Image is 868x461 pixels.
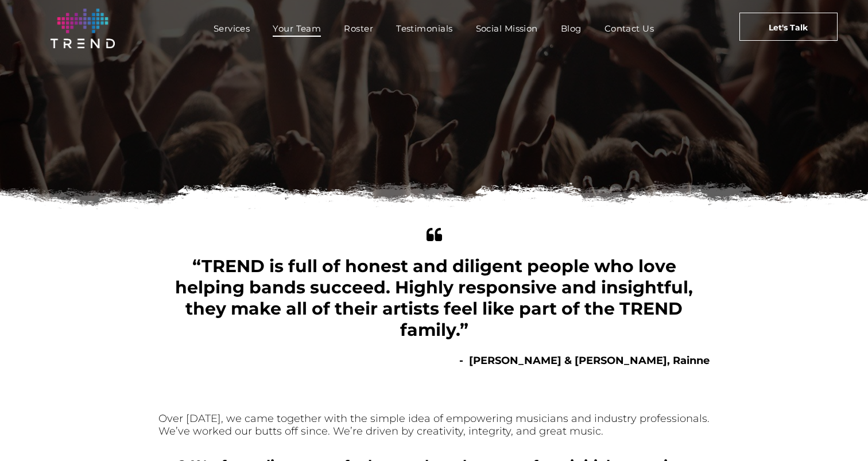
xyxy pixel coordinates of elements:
[158,412,710,437] font: Over [DATE], we came together with the simple idea of empowering musicians and industry professio...
[464,20,549,37] a: Social Mission
[261,20,332,37] a: Your Team
[202,20,262,37] a: Services
[175,255,693,340] span: “TREND is full of honest and diligent people who love helping bands succeed. Highly responsive an...
[385,20,464,37] a: Testimonials
[51,9,115,48] img: logo
[459,354,710,367] b: - [PERSON_NAME] & [PERSON_NAME], Rainne
[769,13,808,42] span: Let's Talk
[811,406,868,461] iframe: Chat Widget
[739,13,838,41] a: Let's Talk
[332,20,385,37] a: Roster
[593,20,666,37] a: Contact Us
[549,20,593,37] a: Blog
